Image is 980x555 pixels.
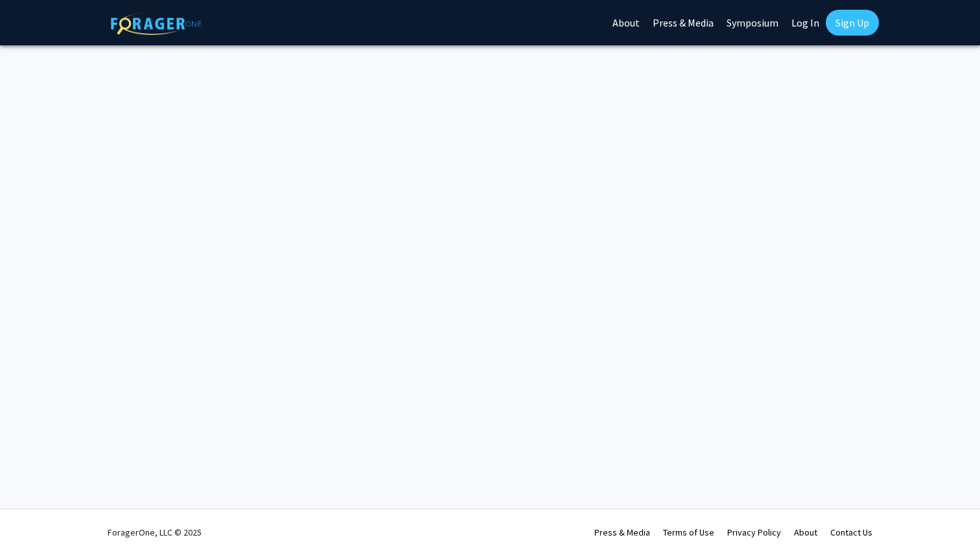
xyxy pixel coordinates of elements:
div: ForagerOne, LLC © 2025 [108,510,202,555]
a: Press & Media [594,527,650,538]
a: About [794,527,817,538]
a: Sign Up [826,10,879,36]
a: Terms of Use [663,527,714,538]
img: ForagerOne Logo [111,12,202,35]
a: Contact Us [830,527,872,538]
a: Privacy Policy [727,527,781,538]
